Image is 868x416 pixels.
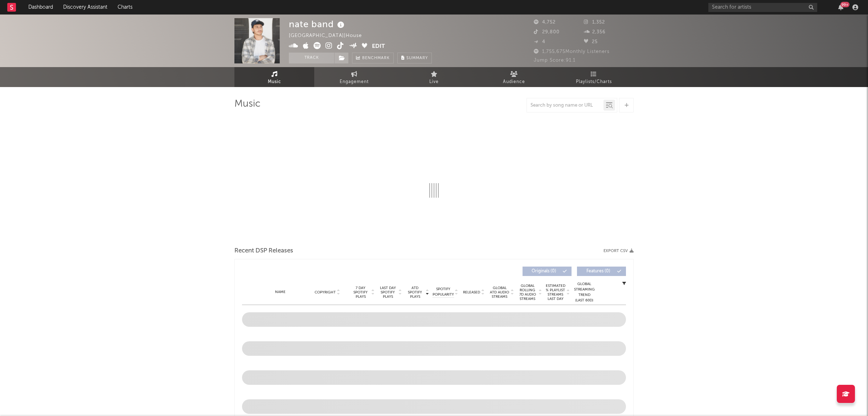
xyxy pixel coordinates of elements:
span: 1,755,675 Monthly Listeners [534,49,610,54]
span: Features ( 0 ) [582,269,615,273]
a: Audience [474,67,554,87]
input: Search by song name or URL [527,103,603,108]
span: 29,800 [534,30,560,34]
div: Name [257,289,304,295]
div: [GEOGRAPHIC_DATA] | House [289,32,370,40]
span: Estimated % Playlist Streams Last Day [545,284,565,301]
span: Released [463,290,480,295]
span: 2,356 [584,30,606,34]
a: Engagement [314,67,394,87]
button: Originals(0) [523,267,572,276]
span: Live [429,78,439,86]
span: Jump Score: 91.1 [534,58,576,63]
span: Audience [503,78,525,86]
button: Features(0) [577,267,626,276]
span: Summary [406,56,428,60]
span: Benchmark [362,54,390,63]
span: Recent DSP Releases [234,247,293,255]
span: Last Day Spotify Plays [378,286,397,299]
span: 4 [534,40,545,44]
div: Global Streaming Trend (Last 60D) [573,281,595,303]
button: Summary [397,53,432,63]
a: Benchmark [352,53,394,63]
div: nate band [289,18,346,30]
span: Global ATD Audio Streams [490,286,509,299]
a: Music [234,67,314,87]
span: Music [268,78,281,86]
button: Edit [372,42,385,51]
span: ATD Spotify Plays [405,286,425,299]
a: Live [394,67,474,87]
input: Search for artists [708,3,817,12]
span: 4,752 [534,20,556,25]
span: Global Rolling 7D Audio Streams [517,284,537,301]
span: 7 Day Spotify Plays [351,286,370,299]
div: 99 + [840,2,849,7]
span: Engagement [340,78,369,86]
span: Playlists/Charts [576,78,612,86]
span: Copyright [315,290,336,295]
button: Export CSV [603,249,634,253]
span: 25 [584,40,598,44]
button: Track [289,53,334,63]
a: Playlists/Charts [554,67,634,87]
span: 1,352 [584,20,605,25]
button: 99+ [838,4,843,10]
span: Originals ( 0 ) [527,269,561,273]
span: Spotify Popularity [433,287,454,297]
